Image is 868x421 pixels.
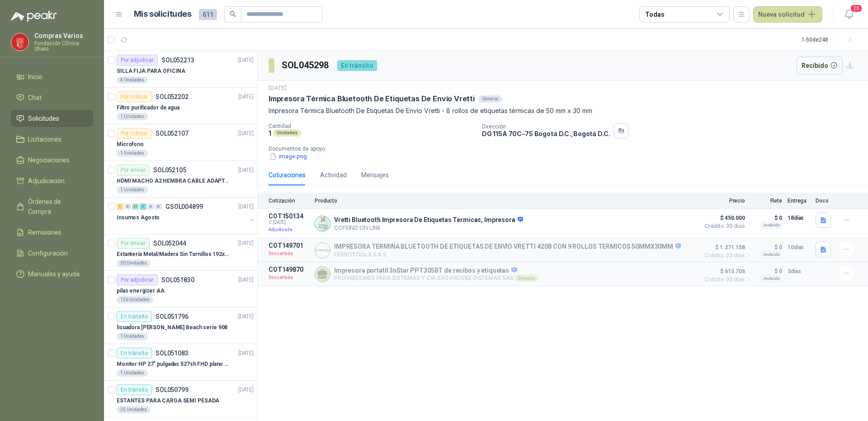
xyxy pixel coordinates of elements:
[117,406,151,413] div: 25 Unidades
[797,57,843,75] button: Recibido
[117,91,152,102] div: Por cotizar
[269,106,857,116] p: Impresora Térmica Bluetooth De Etiquetas De Envío Vretti - 8 rollos de etiquetas térmicas de 50 m...
[117,369,148,377] div: 1 Unidades
[315,198,694,204] p: Producto
[104,51,257,88] a: Por adjudicarSOL052213[DATE] SILLA FIJA PARA OFICINA4 Unidades
[238,239,254,248] p: [DATE]
[117,287,165,295] p: pilas energizer AA
[269,273,309,282] p: Descartada
[117,55,158,66] div: Por adjudicar
[117,311,152,322] div: En tránsito
[199,9,217,20] span: 611
[750,266,782,277] p: $ 0
[750,198,782,204] p: Flete
[11,89,93,106] a: Chat
[788,213,810,223] p: 18 días
[11,172,93,189] a: Adjudicación
[238,203,254,211] p: [DATE]
[269,249,309,258] p: Descartada
[269,152,308,161] button: image.png
[28,197,85,217] span: Órdenes de Compra
[482,123,610,130] p: Dirección
[700,213,745,223] span: $ 450.000
[334,251,681,258] p: FERROTOOLS S.A.S.
[156,313,189,320] p: SOL051796
[117,333,148,340] div: 1 Unidades
[28,155,70,165] span: Negociaciones
[117,360,229,369] p: Monitor HP 27" pulgadas 527sh FHD plano negro
[165,203,203,210] p: GSOL004899
[117,186,148,194] div: 1 Unidades
[117,250,229,259] p: Estantería Metal/Madera Sin Tornillos 192x100x50 cm 5 Niveles Gris
[28,176,65,186] span: Adjudicación
[153,167,186,173] p: SOL052105
[761,222,782,229] div: Incluido
[11,68,93,85] a: Inicio
[700,242,745,253] span: $ 1.271.158
[315,243,330,258] img: Company Logo
[117,104,179,112] p: Filtro purificador de agua
[337,60,377,71] div: En tránsito
[117,238,150,249] div: Por enviar
[269,170,306,180] div: Cotizaciones
[156,387,189,393] p: SOL050799
[104,161,257,198] a: Por enviarSOL052105[DATE] HDMI MACHO A2 HEMBRA CABLE ADAPTADOR CONVERTIDOR FOR MONIT1 Unidades
[761,251,782,258] div: Incluido
[147,203,154,210] div: 0
[117,76,148,84] div: 4 Unidades
[28,269,80,279] span: Manuales y ayuda
[753,6,822,23] button: Nueva solicitud
[11,265,93,283] a: Manuales y ayuda
[238,56,254,65] p: [DATE]
[269,129,271,137] p: 1
[28,114,59,123] span: Solicitudes
[117,140,144,149] p: Microfono
[802,33,857,47] div: 1 - 50 de 248
[238,386,254,394] p: [DATE]
[11,110,93,127] a: Solicitudes
[11,33,28,51] img: Company Logo
[11,11,57,22] img: Logo peakr
[269,266,309,273] p: COT149870
[334,274,538,282] p: PROVEEDORES PARA SISTEMAS Y CIA SAS PROVEE SISTEMAS SAS
[238,93,254,101] p: [DATE]
[269,146,864,152] p: Documentos de apoyo
[700,277,745,282] span: Crédito 30 días
[700,223,745,229] span: Crédito 30 días
[11,151,93,169] a: Negociaciones
[273,129,301,137] div: Unidades
[320,170,347,180] div: Actividad
[28,227,61,237] span: Remisiones
[11,224,93,241] a: Remisiones
[155,203,162,210] div: 0
[104,234,257,271] a: Por enviarSOL052044[DATE] Estantería Metal/Madera Sin Tornillos 192x100x50 cm 5 Niveles Gris30 Un...
[134,8,192,21] h1: Mis solicitudes
[104,344,257,381] a: En tránsitoSOL051083[DATE] Monitor HP 27" pulgadas 527sh FHD plano negro1 Unidades
[334,224,523,231] p: COFEIND ON LINE
[238,129,254,138] p: [DATE]
[117,113,148,120] div: 1 Unidades
[117,384,152,395] div: En tránsito
[478,95,502,103] div: General
[28,248,68,258] span: Configuración
[156,130,189,137] p: SOL052107
[117,274,158,285] div: Por adjudicar
[269,220,309,225] span: C: [DATE]
[117,203,123,210] div: 1
[282,58,330,72] h3: SOL045298
[761,275,782,282] div: Incluido
[117,177,229,185] p: HDMI MACHO A2 HEMBRA CABLE ADAPTADOR CONVERTIDOR FOR MONIT
[334,243,681,251] p: IMPRESORA TERMINA BLUETOOTH DE ETIQUETAS DE ENVIO VRETTI 420B CON 9 ROLLOS TERMICOS 50MMX30MM
[117,165,150,175] div: Por enviar
[788,198,810,204] p: Entrega
[117,150,148,157] div: 1 Unidades
[841,6,857,23] button: 20
[132,203,139,210] div: 21
[645,9,664,19] div: Todas
[156,350,189,356] p: SOL051083
[104,307,257,344] a: En tránsitoSOL051796[DATE] licuadora [PERSON_NAME] Beach serie 9081 Unidades
[117,348,152,359] div: En tránsito
[124,203,131,210] div: 0
[11,245,93,262] a: Configuración
[140,203,146,210] div: 1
